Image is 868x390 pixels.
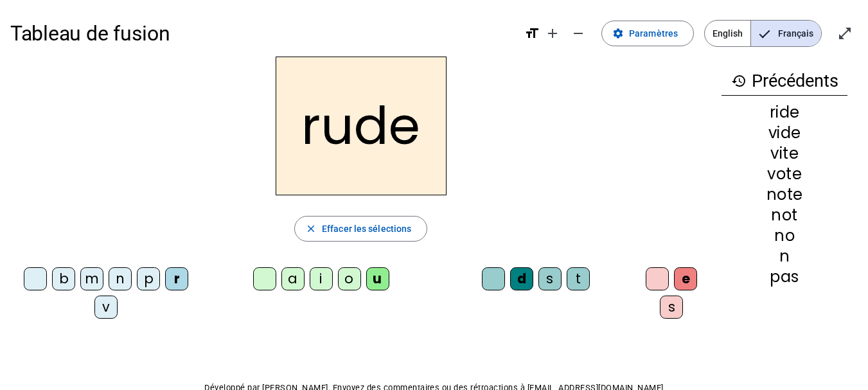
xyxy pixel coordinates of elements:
div: n [109,267,132,290]
div: b [52,267,75,290]
h3: Précédents [722,67,847,96]
span: Français [751,21,821,46]
div: d [510,267,533,290]
h2: rude [276,57,447,195]
div: m [80,267,103,290]
div: vide [722,125,847,141]
div: s [660,296,683,319]
div: vote [722,166,847,182]
button: Augmenter la taille de la police [540,21,565,46]
mat-icon: history [731,73,747,89]
button: Effacer les sélections [294,216,427,242]
span: English [705,21,750,46]
span: Effacer les sélections [322,221,411,236]
div: not [722,208,847,223]
div: s [538,267,562,290]
mat-icon: settings [612,28,624,39]
mat-button-toggle-group: Language selection [704,20,822,47]
div: r [165,267,188,290]
mat-icon: remove [571,26,586,41]
div: o [338,267,361,290]
span: Paramètres [629,26,678,41]
div: t [567,267,590,290]
div: p [137,267,160,290]
div: ride [722,105,847,120]
div: no [722,228,847,244]
div: v [94,296,118,319]
div: e [674,267,697,290]
button: Paramètres [601,21,694,46]
mat-icon: close [305,223,317,235]
mat-icon: add [545,26,560,41]
div: note [722,187,847,202]
div: a [281,267,305,290]
div: pas [722,269,847,285]
button: Entrer en plein écran [832,21,858,46]
div: n [722,249,847,264]
h1: Tableau de fusion [10,13,514,54]
div: vite [722,146,847,161]
mat-icon: open_in_full [837,26,853,41]
div: i [310,267,333,290]
button: Diminuer la taille de la police [565,21,591,46]
mat-icon: format_size [524,26,540,41]
div: u [366,267,389,290]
